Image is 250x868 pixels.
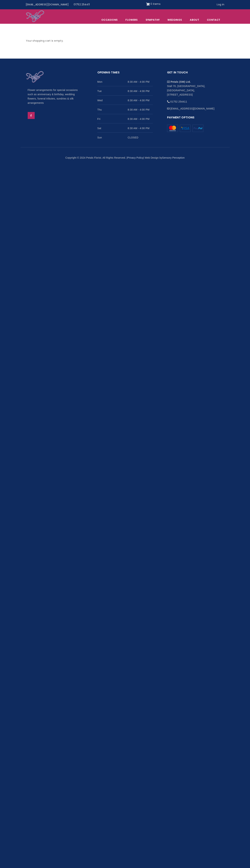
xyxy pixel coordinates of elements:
a: Contact [203,16,224,24]
li: Stall 70, [GEOGRAPHIC_DATA], [GEOGRAPHIC_DATA], [STREET_ADDRESS] [167,77,222,97]
li: Wed [97,96,153,105]
li: Sat [97,123,153,133]
span: Weddings [164,16,186,24]
p: Copyright © 2024 Petals Florist. All Rights Reserved. | | Web Design by [26,156,224,160]
img: Home [26,71,44,83]
p: Flower arrangements for special occasions such as anniversary & birthday, wedding flowers, funera... [28,88,83,105]
a: Sympathy [142,16,164,24]
span: 8:30 AM - 4:00 PM [128,98,153,103]
span: 0 items [150,2,160,6]
li: Thu [97,105,153,114]
a: [EMAIL_ADDRESS][DOMAIN_NAME] [23,1,71,8]
li: Mon [97,77,153,86]
img: Mastercard [180,125,191,132]
span: 8:30 AM - 4:00 PM [128,108,153,112]
span: Occasions [98,16,121,24]
img: Shopping cart [146,1,150,7]
h2: Payment Options [167,115,222,122]
img: Mastercard [167,125,178,132]
span: 8:30 AM - 4:00 PM [128,89,153,93]
img: Mastercard [192,125,203,132]
a: Privacy Policy [127,156,143,159]
img: Home [26,10,44,23]
a: Flowers [122,16,141,24]
a: Log in [214,1,227,8]
span: CLOSED [128,135,153,140]
h2: Opening Times [97,70,153,77]
a: Shopping cart 0 items [146,1,160,7]
li: [EMAIL_ADDRESS][DOMAIN_NAME] [167,104,222,111]
span: 8:30 AM - 4:00 PM [128,126,153,130]
li: Sun [97,133,153,142]
li: Tue [97,86,153,96]
a: 01752 254411 [71,1,92,8]
a: About [186,16,203,24]
div: Your shopping cart is empty. [23,31,227,51]
span: 8:30 AM - 4:00 PM [128,117,153,121]
strong: Petals (SW) Ltd. [171,80,191,83]
a: Sensory Perception [162,156,185,159]
li: Fri [97,114,153,123]
span: 8:30 AM - 4:00 PM [128,80,153,84]
li: 01752 254411 [167,97,222,104]
h2: Get in touch [167,70,222,77]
